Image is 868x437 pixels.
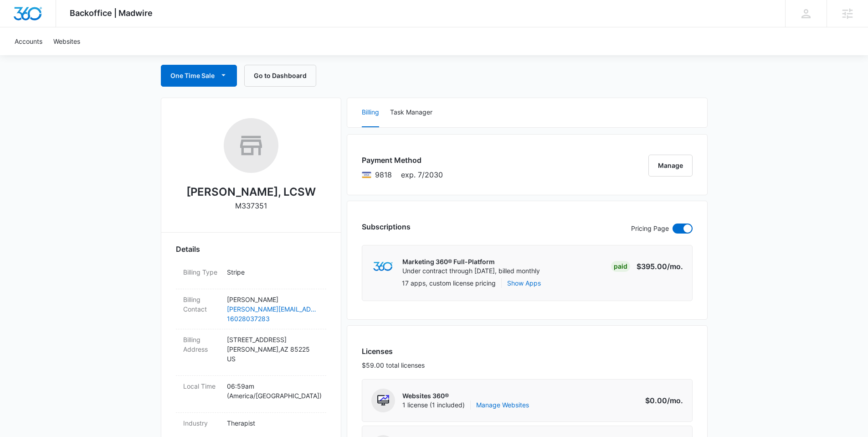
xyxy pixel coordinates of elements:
p: Stripe [227,267,319,277]
h3: Payment Method [362,155,443,166]
p: [PERSON_NAME] [227,295,319,304]
a: 16028037283 [227,314,319,323]
dt: Billing Address [183,335,220,354]
div: Paid [611,261,630,272]
a: Accounts [9,27,48,55]
button: One Time Sale [161,65,237,87]
a: Websites [48,27,86,55]
button: Task Manager [390,98,432,127]
span: exp. 7/2030 [401,169,443,180]
span: /mo. [667,262,683,271]
span: Backoffice | Madwire [70,8,153,18]
div: Billing Address[STREET_ADDRESS][PERSON_NAME],AZ 85225US [176,329,326,376]
p: Marketing 360® Full-Platform [402,257,540,266]
button: Billing [362,98,379,127]
div: Local Time06:59am (America/[GEOGRAPHIC_DATA]) [176,376,326,413]
a: [PERSON_NAME][EMAIL_ADDRESS][PERSON_NAME][DOMAIN_NAME] [227,304,319,314]
a: Manage Websites [476,401,529,410]
span: 1 license (1 included) [402,401,529,410]
p: $395.00 [637,261,683,272]
p: Under contract through [DATE], billed monthly [402,266,540,276]
h2: [PERSON_NAME], LCSW [186,184,316,200]
p: 06:59am ( America/[GEOGRAPHIC_DATA] ) [227,381,319,401]
p: 17 apps, custom license pricing [402,278,496,288]
button: Show Apps [507,278,541,288]
p: Therapist [227,418,319,428]
dt: Industry [183,418,220,428]
span: Details [176,244,200,255]
p: M337351 [235,200,267,211]
dt: Billing Contact [183,295,220,314]
p: [STREET_ADDRESS] [PERSON_NAME] , AZ 85225 US [227,335,319,364]
p: $59.00 total licenses [362,360,425,370]
div: Billing Contact[PERSON_NAME][PERSON_NAME][EMAIL_ADDRESS][PERSON_NAME][DOMAIN_NAME]16028037283 [176,289,326,329]
span: Visa ending with [375,169,392,180]
button: Manage [648,155,693,177]
p: Websites 360® [402,391,529,401]
span: /mo. [667,396,683,405]
h3: Subscriptions [362,221,411,232]
button: Go to Dashboard [244,65,316,87]
p: $0.00 [640,395,683,406]
h3: Licenses [362,346,425,357]
div: Billing TypeStripe [176,262,326,289]
img: marketing360Logo [373,262,393,271]
dt: Local Time [183,381,220,391]
p: Pricing Page [631,224,669,234]
dt: Billing Type [183,267,220,277]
